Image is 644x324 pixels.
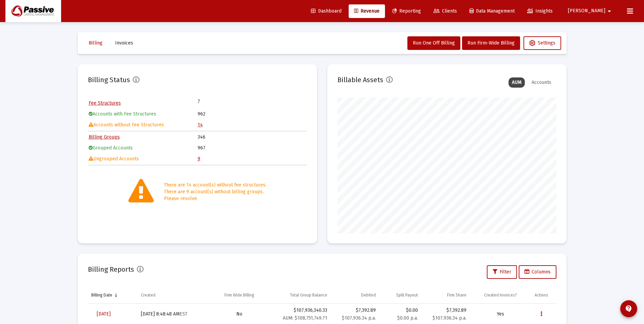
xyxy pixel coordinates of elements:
[334,307,376,314] div: $7,392.89
[383,307,418,322] div: $0.00
[392,8,421,14] span: Reporting
[625,305,633,313] mat-icon: contact_support
[89,109,197,119] td: Accounts with Fee Structures
[306,4,347,18] a: Dashboard
[141,311,206,318] div: [DATE] 8:48:48 AM
[467,40,515,46] span: Run Firm-Wide Billing
[97,311,111,317] span: [DATE]
[447,292,466,298] div: Firm Share
[198,98,252,105] td: 7
[83,36,108,50] button: Billing
[110,36,139,50] button: Invoices
[311,8,342,14] span: Dashboard
[88,264,134,275] h2: Billing Reports
[428,4,462,18] a: Clients
[331,287,379,303] td: Column Debited
[89,120,197,130] td: Accounts without Fee Structures
[396,292,418,298] div: Split Payout
[379,287,421,303] td: Column Split Payout
[11,4,56,18] img: Dashboard
[209,287,269,303] td: Column Firm Wide Billing
[434,8,457,14] span: Clients
[89,100,121,106] a: Fee Structures
[470,8,515,14] span: Data Management
[462,36,520,50] button: Run Firm-Wide Billing
[141,292,155,298] div: Created
[470,287,531,303] td: Column Created Invoices?
[164,188,266,195] div: There are 9 account(s) without billing groups.
[290,292,327,298] div: Total Group Balance
[269,287,331,303] td: Column Total Group Balance
[89,134,120,140] a: Billing Groups
[464,4,520,18] a: Data Management
[115,40,133,46] span: Invoices
[473,311,528,318] div: Yes
[397,315,418,321] small: $0.00 p.a.
[568,8,605,14] span: [PERSON_NAME]
[433,315,466,321] small: $107,936.34 p.a.
[421,287,470,303] td: Column Firm Share
[164,195,266,202] div: Please resolve.
[527,8,553,14] span: Insights
[425,307,466,314] div: $7,392.89
[89,40,103,46] span: Billing
[273,307,327,322] div: $107,936,340.33
[519,265,556,279] button: Columns
[180,311,187,317] small: EST
[361,292,376,298] div: Debited
[509,77,525,88] div: AUM
[605,4,613,18] mat-icon: arrow_drop_down
[224,292,254,298] div: Firm Wide Billing
[91,292,112,298] div: Billing Date
[198,109,306,119] td: 962
[198,122,203,128] a: 14
[535,292,548,298] div: Actions
[88,74,130,85] h2: Billing Status
[525,269,551,275] span: Columns
[413,40,455,46] span: Run One Off Billing
[529,40,555,46] span: Settings
[89,143,197,153] td: Grouped Accounts
[213,311,266,318] div: No
[493,269,511,275] span: Filter
[91,307,116,321] a: [DATE]
[528,77,555,88] div: Accounts
[198,143,306,153] td: 967
[387,4,426,18] a: Reporting
[487,265,517,279] button: Filter
[349,4,385,18] a: Revenue
[407,36,460,50] button: Run One Off Billing
[484,292,517,298] div: Created Invoices?
[354,8,380,14] span: Revenue
[560,4,622,18] button: [PERSON_NAME]
[342,315,376,321] small: $107,936.34 p.a.
[283,315,327,321] small: AUM: $108,751,749.71
[164,182,266,188] div: There are 14 account(s) without fee structures.
[137,287,209,303] td: Column Created
[89,154,197,164] td: Ungrouped Accounts
[522,4,558,18] a: Insights
[88,287,137,303] td: Column Billing Date
[531,287,556,303] td: Column Actions
[198,156,200,162] a: 9
[198,132,306,142] td: 346
[337,74,383,85] h2: Billable Assets
[523,36,561,50] button: Settings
